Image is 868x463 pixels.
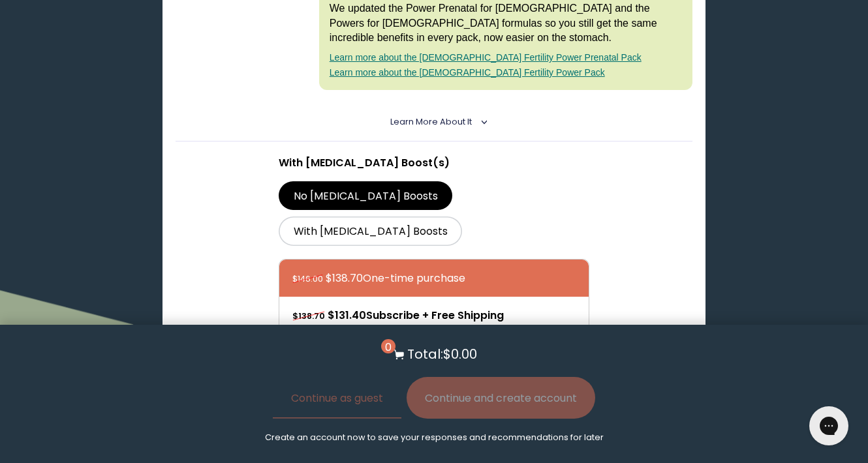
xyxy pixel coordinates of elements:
[330,52,642,63] a: Learn more about the [DEMOGRAPHIC_DATA] Fertility Power Prenatal Pack
[273,377,401,419] button: Continue as guest
[381,339,395,353] span: 0
[476,119,488,125] i: <
[390,116,478,128] summary: Learn More About it <
[407,377,595,419] button: Continue and create account
[803,402,855,450] iframe: Gorgias live chat messenger
[407,344,477,364] p: Total: $0.00
[279,155,589,171] p: With [MEDICAL_DATA] Boost(s)
[265,432,604,443] p: Create an account now to save your responses and recommendations for later
[279,181,452,210] label: No [MEDICAL_DATA] Boosts
[390,116,472,127] span: Learn More About it
[279,217,462,245] label: With [MEDICAL_DATA] Boosts
[330,67,605,78] a: Learn more about the [DEMOGRAPHIC_DATA] Fertility Power Pack
[330,1,683,45] p: We updated the Power Prenatal for [DEMOGRAPHIC_DATA] and the Powers for [DEMOGRAPHIC_DATA] formul...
